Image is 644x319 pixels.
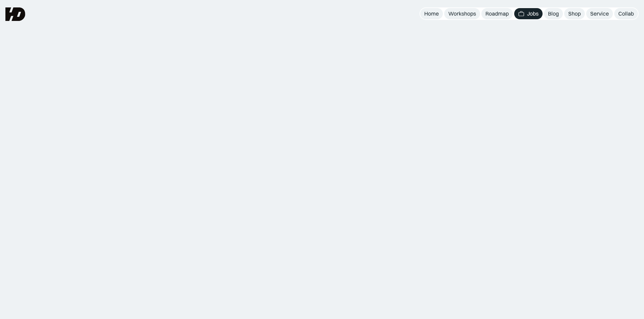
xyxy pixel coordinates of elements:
[481,8,513,19] a: Roadmap
[618,10,634,17] div: Collab
[485,10,509,17] div: Roadmap
[586,8,613,19] a: Service
[590,10,609,17] div: Service
[424,10,439,17] div: Home
[420,8,443,19] a: Home
[448,10,476,17] div: Workshops
[614,8,638,19] a: Collab
[444,8,480,19] a: Workshops
[514,8,543,19] a: Jobs
[544,8,563,19] a: Blog
[527,10,539,17] div: Jobs
[548,10,559,17] div: Blog
[564,8,585,19] a: Shop
[568,10,581,17] div: Shop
